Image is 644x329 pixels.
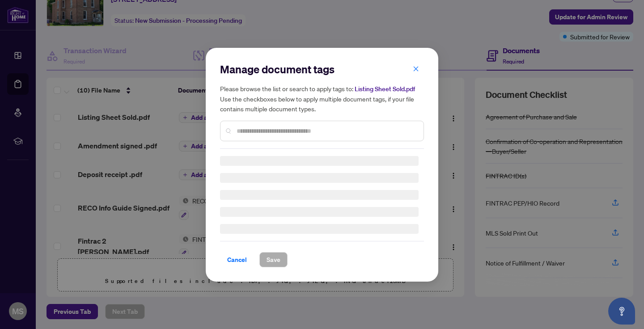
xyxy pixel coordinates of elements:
[608,298,635,325] button: Open asap
[413,65,419,72] span: close
[220,62,424,76] h2: Manage document tags
[227,253,247,267] span: Cancel
[355,85,415,93] span: Listing Sheet Sold.pdf
[220,252,254,267] button: Cancel
[220,84,424,114] h5: Please browse the list or search to apply tags to: Use the checkboxes below to apply multiple doc...
[259,252,288,267] button: Save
